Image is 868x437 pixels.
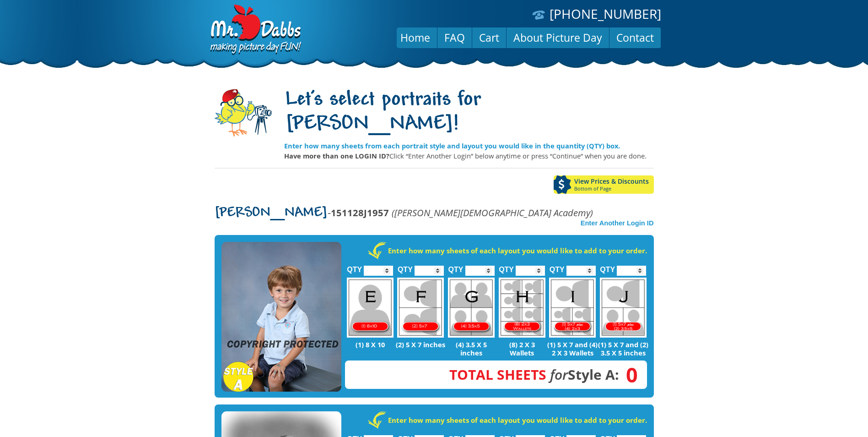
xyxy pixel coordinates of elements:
[284,88,654,137] h1: Let's select portraits for [PERSON_NAME]!
[347,278,394,338] img: E
[600,278,647,338] img: J
[331,206,389,219] strong: 151128J1957
[574,186,654,191] span: Bottom of Page
[496,340,547,357] p: (8) 2 X 3 Wallets
[284,151,654,161] p: Click “Enter Another Login” below anytime or press “Continue” when you are done.
[507,27,609,49] a: About Picture Day
[549,278,596,338] img: I
[448,256,464,278] label: QTY
[388,415,647,425] strong: Enter how many sheets of each layout you would like to add to your order.
[207,5,302,56] img: Dabbs Company
[499,256,514,278] label: QTY
[449,365,619,384] strong: Style A:
[284,141,620,150] strong: Enter how many sheets from each portrait style and layout you would like in the quantity (QTY) box.
[472,27,506,49] a: Cart
[392,206,593,219] em: ([PERSON_NAME][DEMOGRAPHIC_DATA] Academy)
[448,278,495,338] img: G
[398,256,413,278] label: QTY
[437,27,472,49] a: FAQ
[550,5,661,22] a: [PHONE_NUMBER]
[347,256,362,278] label: QTY
[609,27,661,49] a: Contact
[600,256,615,278] label: QTY
[581,219,654,227] a: Enter Another Login ID
[215,206,328,220] span: [PERSON_NAME]
[394,27,437,49] a: Home
[550,256,565,278] label: QTY
[395,340,446,349] p: (2) 5 X 7 inches
[284,151,389,160] strong: Have more than one LOGIN ID?
[345,340,396,349] p: (1) 8 X 10
[215,89,272,137] img: camera-mascot
[388,246,647,255] strong: Enter how many sheets of each layout you would like to add to your order.
[499,278,545,338] img: H
[550,365,568,384] em: for
[449,365,546,384] span: Total Sheets
[619,370,638,380] span: 0
[554,175,654,194] a: View Prices & DiscountsBottom of Page
[397,278,444,338] img: F
[598,340,649,357] p: (1) 5 X 7 and (2) 3.5 X 5 inches
[215,208,593,218] p: -
[446,340,497,357] p: (4) 3.5 X 5 inches
[221,242,341,392] img: STYLE A
[547,340,598,357] p: (1) 5 X 7 and (4) 2 X 3 Wallets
